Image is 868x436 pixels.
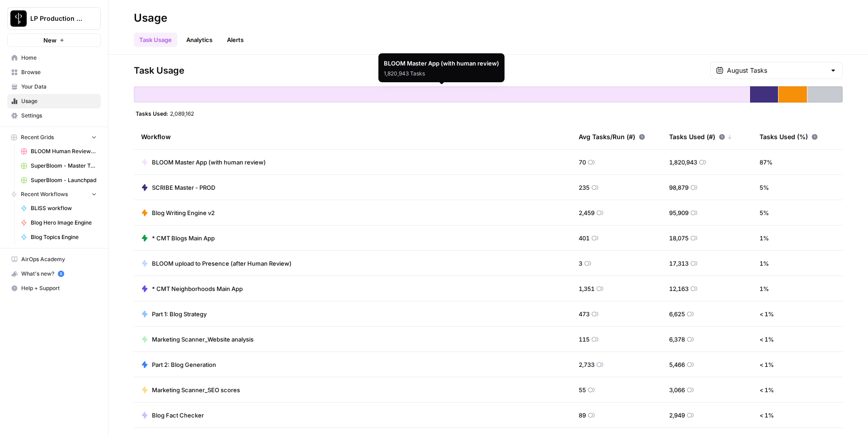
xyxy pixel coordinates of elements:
span: < 1 % [759,385,774,394]
span: BLOOM upload to Presence (after Human Review) [152,259,292,268]
button: Recent Grids [7,131,101,144]
span: Settings [21,112,97,120]
span: Tasks Used: [136,110,168,117]
span: < 1 % [759,335,774,344]
span: BLOOM Master App (with human review) [152,158,266,167]
span: 95,909 [669,208,689,217]
span: 2,949 [669,411,685,420]
span: < 1 % [759,309,774,319]
input: August Tasks [727,66,826,75]
span: Marketing Scanner_Website analysis [152,335,254,344]
span: New [43,36,57,45]
button: Workspace: LP Production Workloads [7,7,101,30]
span: Browse [21,68,97,76]
span: AirOps Academy [21,255,97,263]
button: Help + Support [7,281,101,295]
span: Blog Topics Engine [31,233,97,241]
span: SCRIBE Master - PROD [152,183,215,192]
span: 12,163 [669,284,689,293]
div: Tasks Used (#) [669,124,732,149]
a: Browse [7,65,101,80]
span: 1,351 [579,284,594,293]
span: 3 [579,259,582,268]
span: 3,066 [669,385,685,394]
span: Marketing Scanner_SEO scores [152,385,240,394]
span: SuperBloom - Launchpad [31,176,97,184]
span: 70 [579,158,586,167]
div: Avg Tasks/Run (#) [579,124,645,149]
div: Workflow [141,124,564,149]
a: BLISS workflow [17,201,101,216]
span: < 1 % [759,411,774,420]
span: Blog Writing Engine v2 [152,208,215,217]
span: Recent Grids [21,133,54,141]
span: 1 % [759,259,769,268]
span: 5 % [759,208,769,217]
span: 17,313 [669,259,689,268]
div: BLOOM Master App (with human review) [384,59,499,68]
span: 5 % [759,183,769,192]
span: 2,459 [579,208,594,217]
span: 18,075 [669,234,689,243]
a: Blog Hero Image Engine [17,216,101,230]
img: LP Production Workloads Logo [10,10,27,27]
a: SuperBloom - Launchpad [17,173,101,188]
a: Task Usage [134,33,177,47]
a: Home [7,51,101,65]
a: Analytics [181,33,218,47]
span: 401 [579,234,590,243]
a: Settings [7,108,101,123]
span: BLOOM Human Review (ver2) [31,147,97,155]
a: Usage [7,94,101,108]
span: Part 2: Blog Generation [152,360,216,369]
span: 6,378 [669,335,685,344]
a: Alerts [222,33,249,47]
a: Part 2: Blog Generation [141,360,216,369]
a: BLOOM Master App (with human review) [141,158,266,167]
span: 5,466 [669,360,685,369]
a: BLOOM upload to Presence (after Human Review) [141,259,292,268]
a: Part 1: Blog Strategy [141,309,207,319]
a: * CMT Blogs Main App [141,234,215,243]
a: SuperBloom - Master Topic List [17,159,101,173]
div: Tasks Used (%) [759,124,818,149]
span: * CMT Blogs Main App [152,234,215,243]
span: 55 [579,385,586,394]
button: What's new? 5 [7,267,101,281]
a: Blog Fact Checker [141,411,204,420]
span: 98,879 [669,183,689,192]
a: BLOOM Human Review (ver2) [17,144,101,159]
span: Part 1: Blog Strategy [152,309,207,319]
span: Blog Hero Image Engine [31,219,97,227]
a: SCRIBE Master - PROD [141,183,215,192]
span: Task Usage [134,64,184,77]
span: Usage [21,97,97,105]
a: * CMT Neighborhoods Main App [141,284,243,293]
a: Blog Writing Engine v2 [141,208,215,217]
span: BLISS workflow [31,204,97,212]
button: Recent Workflows [7,188,101,201]
span: 1 % [759,234,769,243]
span: 473 [579,309,590,319]
span: Your Data [21,83,97,91]
span: 87 % [759,158,773,167]
span: SuperBloom - Master Topic List [31,162,97,170]
span: Recent Workflows [21,190,68,198]
a: AirOps Academy [7,252,101,267]
span: Help + Support [21,284,97,292]
button: New [7,33,101,47]
a: Blog Topics Engine [17,230,101,244]
span: 1 % [759,284,769,293]
span: 89 [579,411,586,420]
a: Your Data [7,80,101,94]
div: 1,820,943 Tasks [384,70,425,78]
span: 1,820,943 [669,158,697,167]
text: 5 [60,272,62,276]
span: 6,625 [669,309,685,319]
span: Home [21,54,97,62]
span: LP Production Workloads [30,14,85,23]
div: Usage [134,11,167,25]
a: 5 [58,271,64,277]
span: 115 [579,335,590,344]
span: * CMT Neighborhoods Main App [152,284,243,293]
